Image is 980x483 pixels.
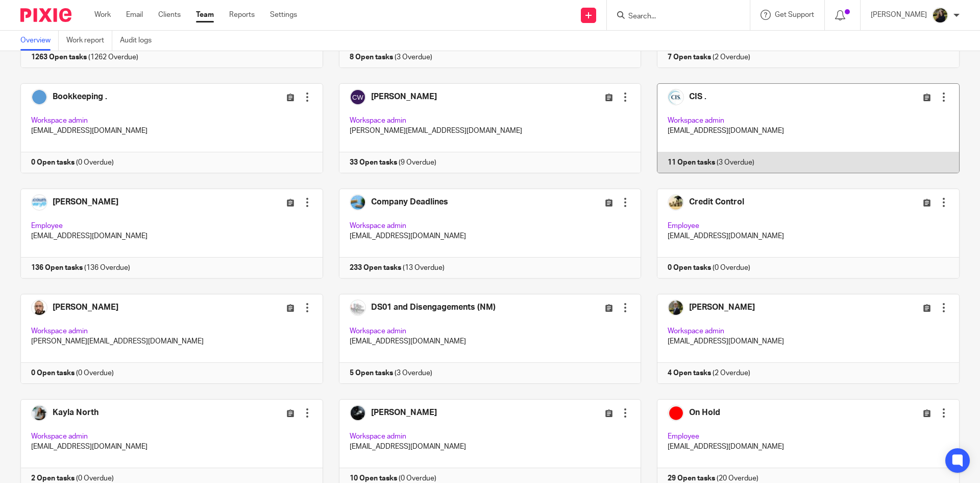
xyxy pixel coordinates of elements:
[66,31,112,51] a: Work report
[94,10,111,20] a: Work
[229,10,255,20] a: Reports
[871,10,927,20] p: [PERSON_NAME]
[775,11,814,18] span: Get Support
[120,31,159,51] a: Audit logs
[20,8,71,22] img: Pixie
[126,10,143,20] a: Email
[270,10,297,20] a: Settings
[627,12,719,21] input: Search
[158,10,181,20] a: Clients
[20,31,59,51] a: Overview
[932,7,948,24] img: ACCOUNTING4EVERYTHING-13.jpg
[196,10,214,20] a: Team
